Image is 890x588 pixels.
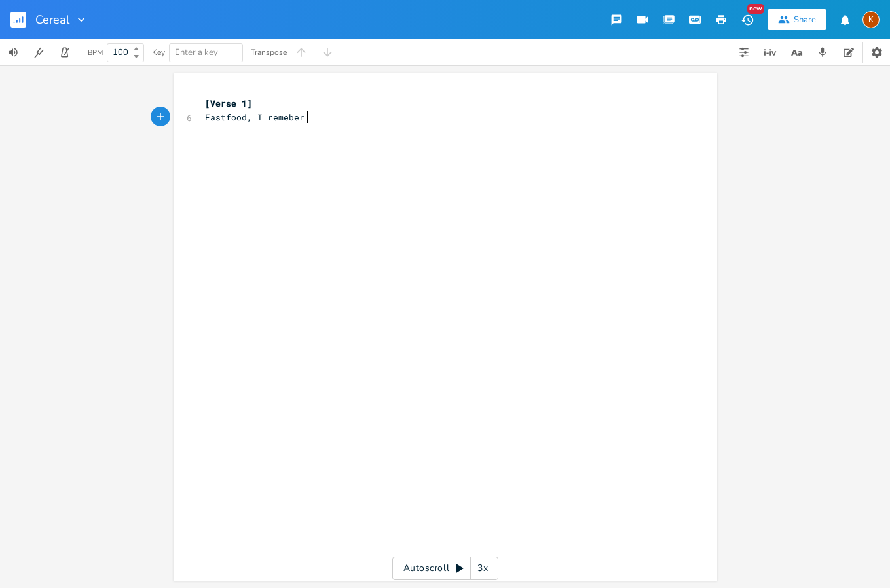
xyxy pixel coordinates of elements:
[251,48,287,56] div: Transpose
[471,557,494,580] div: 3x
[392,557,498,580] div: Autoscroll
[747,4,764,14] div: New
[35,14,69,26] span: Cereal
[205,98,252,109] span: [Verse 1]
[205,111,305,123] span: Fastfood, I remeber
[88,49,103,56] div: BPM
[768,9,826,30] button: Share
[794,14,816,26] div: Share
[152,48,165,56] div: Key
[862,5,880,35] button: K
[175,46,218,58] span: Enter a key
[862,11,880,28] div: Kat
[734,8,760,31] button: New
